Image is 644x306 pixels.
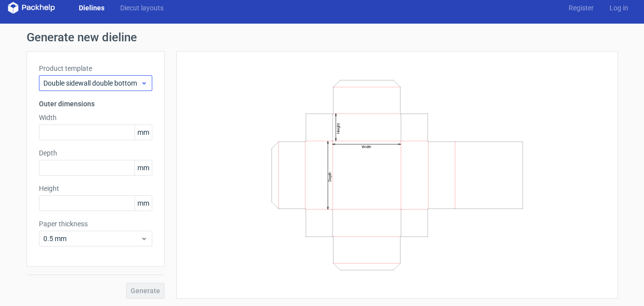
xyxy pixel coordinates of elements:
[27,31,618,43] h1: Generate new dieline
[39,184,152,193] label: Height
[39,99,152,109] h3: Outer dimensions
[561,3,602,13] a: Register
[39,148,152,158] label: Depth
[602,3,636,13] a: Log in
[43,234,140,244] span: 0.5 mm
[328,172,332,181] text: Depth
[362,145,371,149] text: Width
[39,113,152,122] label: Width
[112,3,171,13] a: Diecut layouts
[336,122,340,133] text: Height
[135,125,152,140] span: mm
[135,196,152,211] span: mm
[135,160,152,175] span: mm
[43,78,140,88] span: Double sidewall double bottom
[39,63,152,73] label: Product template
[39,219,152,229] label: Paper thickness
[71,3,112,13] a: Dielines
